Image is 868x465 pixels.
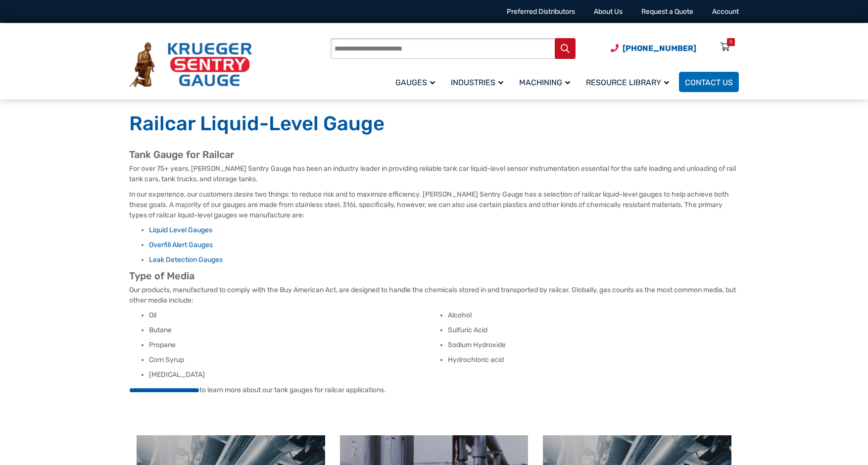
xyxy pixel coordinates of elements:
a: Preferred Distributors [507,7,575,16]
a: Account [712,7,739,16]
div: 0 [729,38,732,46]
a: Request a Quote [641,7,693,16]
span: Gauges [395,78,435,87]
a: Industries [445,70,513,94]
span: [PHONE_NUMBER] [623,44,696,53]
li: Propane [149,340,440,350]
a: Phone Number (920) 434-8860 [611,42,696,54]
h2: Type of Media [129,270,739,282]
li: [MEDICAL_DATA] [149,370,440,380]
span: Machining [519,78,570,87]
p: to learn more about our tank gauges for railcar applications. [129,385,739,396]
span: Resource Library [586,78,669,87]
a: Contact Us [679,72,739,92]
p: Our products, manufactured to comply with the Buy American Act, are designed to handle the chemic... [129,285,739,306]
li: Sulfuric Acid [448,325,739,335]
a: Resource Library [580,70,679,94]
a: Leak Detection Gauges [149,256,223,264]
span: Contact Us [685,78,733,87]
li: Hydrochloric acid [448,355,739,365]
li: Alcohol [448,310,739,320]
li: Sodium Hydroxide [448,340,739,350]
a: About Us [594,7,623,16]
a: Gauges [389,70,445,94]
h1: Railcar Liquid-Level Gauge [129,111,739,136]
img: Krueger Sentry Gauge [129,42,252,88]
h2: Tank Gauge for Railcar [129,149,739,161]
p: In our experience, our customers desire two things: to reduce risk and to maximize efficiency. [P... [129,189,739,220]
li: Oil [149,310,440,320]
a: Liquid Level Gauges [149,226,212,234]
a: Machining [513,70,580,94]
p: For over 75+ years, [PERSON_NAME] Sentry Gauge has been an industry leader in providing reliable ... [129,163,739,184]
li: Corn Syrup [149,355,440,365]
li: Butane [149,325,440,335]
span: Industries [451,78,503,87]
a: Overfill Alert Gauges [149,241,213,249]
